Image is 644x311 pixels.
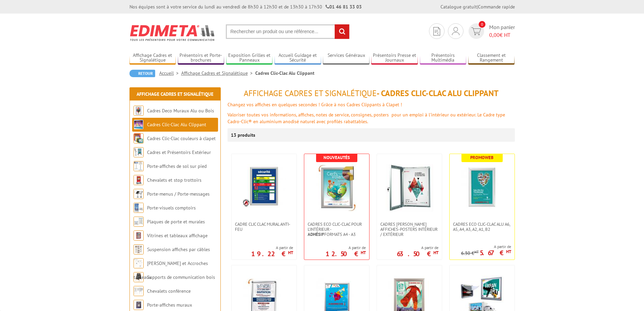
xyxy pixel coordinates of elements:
span: A partir de [326,245,366,250]
a: Affichage Cadres et Signalétique [129,52,176,64]
span: € HT [489,31,515,39]
img: Cadres Eco Clic-Clac pour l'intérieur - <strong>Adhésif</strong> formats A4 - A3 [313,164,360,212]
img: Cadres Clic-Clac Alu Clippant [134,119,144,130]
a: Porte-menus / Porte-messages [147,191,210,197]
font: Changez vos affiches en quelques secondes ! Grâce à nos Cadres Clippants à Clapet ! [228,102,402,108]
p: 6.30 € [461,251,479,256]
img: Porte-affiches muraux [134,300,144,310]
p: 63.50 € [397,252,438,256]
img: Porte-menus / Porte-messages [134,189,144,199]
a: Porte-visuels comptoirs [147,205,196,211]
a: Cadres Clic-Clac couleurs à clapet [147,135,216,141]
span: Cadres [PERSON_NAME] affiches-posters intérieur / extérieur [380,222,438,237]
img: Cimaises et Accroches tableaux [134,258,144,268]
span: Cadre CLIC CLAC Mural ANTI-FEU [235,222,293,232]
sup: HT [506,249,511,254]
span: Cadres Eco Clic-Clac alu A6, A5, A4, A3, A2, A1, B2 [453,222,511,232]
img: Plaques de porte et murales [134,217,144,227]
a: Vitrines et tableaux affichage [147,232,208,239]
span: Affichage Cadres et Signalétique [244,88,377,98]
font: Valoriser toutes vos informations, affiches, notes de service, consignes, posters pour un emploi ... [228,112,505,125]
input: Rechercher un produit ou une référence... [226,24,350,39]
a: Cadres Eco Clic-Clac pour l'intérieur -Adhésifformats A4 - A3 [304,222,369,237]
span: 0 [479,21,485,28]
input: rechercher [335,24,349,39]
sup: HT [474,249,479,254]
div: | [440,3,515,10]
a: Catalogue gratuit [440,4,477,10]
sup: HT [361,250,366,256]
span: Cadres Eco Clic-Clac pour l'intérieur - formats A4 - A3 [308,222,366,237]
a: Cadres [PERSON_NAME] affiches-posters intérieur / extérieur [377,222,442,237]
img: Cadres Deco Muraux Alu ou Bois [134,106,144,116]
img: Cadres et Présentoirs Extérieur [134,147,144,157]
a: Accueil Guidage et Sécurité [275,52,321,64]
strong: Adhésif [308,231,324,237]
a: Présentoirs Multimédia [420,52,467,64]
p: 13 produits [231,128,256,142]
a: Services Généraux [323,52,369,64]
a: Présentoirs et Porte-brochures [178,52,224,64]
img: Cadres Clic-Clac couleurs à clapet [134,133,144,143]
img: Edimeta [129,20,216,45]
b: Nouveautés [324,155,350,160]
a: Porte-affiches de sol sur pied [147,163,207,169]
a: Affichage Cadres et Signalétique [181,70,255,76]
a: Retour [129,70,155,77]
a: Suspension affiches par câbles [147,246,210,252]
img: Porte-affiches de sol sur pied [134,161,144,171]
img: Porte-visuels comptoirs [134,203,144,213]
p: 5.67 € [480,251,511,255]
span: A partir de [461,244,511,249]
a: Porte-affiches muraux [147,302,192,308]
a: Classement et Rangement [468,52,515,64]
a: Cadres Eco Clic-Clac alu A6, A5, A4, A3, A2, A1, B2 [450,222,515,232]
p: 19.22 € [251,252,293,256]
img: Vitrines et tableaux affichage [134,230,144,241]
a: Chevalets conférence [147,288,191,294]
strong: 01 46 81 33 03 [326,4,362,10]
a: Cadre CLIC CLAC Mural ANTI-FEU [232,222,296,232]
img: Chevalets conférence [134,286,144,296]
a: Commande rapide [478,4,515,10]
a: Affichage Cadres et Signalétique [137,91,213,97]
img: Cadre CLIC CLAC Mural ANTI-FEU [242,164,286,208]
li: Cadres Clic-Clac Alu Clippant [255,70,314,76]
a: Cadres Clic-Clac Alu Clippant [147,121,206,128]
a: Cadres Deco Muraux Alu ou Bois [147,108,214,114]
img: devis rapide [452,27,459,35]
a: Cadres et Présentoirs Extérieur [147,149,211,155]
span: A partir de [397,245,438,250]
span: Mon panier [489,23,515,39]
img: Suspension affiches par câbles [134,244,144,254]
a: Présentoirs Presse et Journaux [371,52,418,64]
span: 0,00 [489,31,500,38]
sup: HT [433,250,438,256]
a: Chevalets et stop trottoirs [147,177,201,183]
sup: HT [288,250,293,256]
a: [PERSON_NAME] et Accroches tableaux [134,260,208,280]
img: devis rapide [433,27,440,36]
img: Cadres Eco Clic-Clac alu A6, A5, A4, A3, A2, A1, B2 [458,164,506,212]
a: Accueil [159,70,181,76]
img: Cadres vitrines affiches-posters intérieur / extérieur [386,164,433,212]
a: Plaques de porte et murales [147,219,205,225]
span: A partir de [251,245,293,250]
img: devis rapide [471,27,481,35]
div: Nos équipes sont à votre service du lundi au vendredi de 8h30 à 12h30 et de 13h30 à 17h30 [129,3,362,10]
a: devis rapide 0 Mon panier 0,00€ HT [467,23,515,39]
b: Promoweb [470,155,494,160]
h1: - Cadres Clic-Clac Alu Clippant [228,89,515,98]
img: Chevalets et stop trottoirs [134,175,144,185]
p: 12.50 € [326,252,366,256]
a: Supports de communication bois [147,274,215,280]
a: Exposition Grilles et Panneaux [226,52,273,64]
